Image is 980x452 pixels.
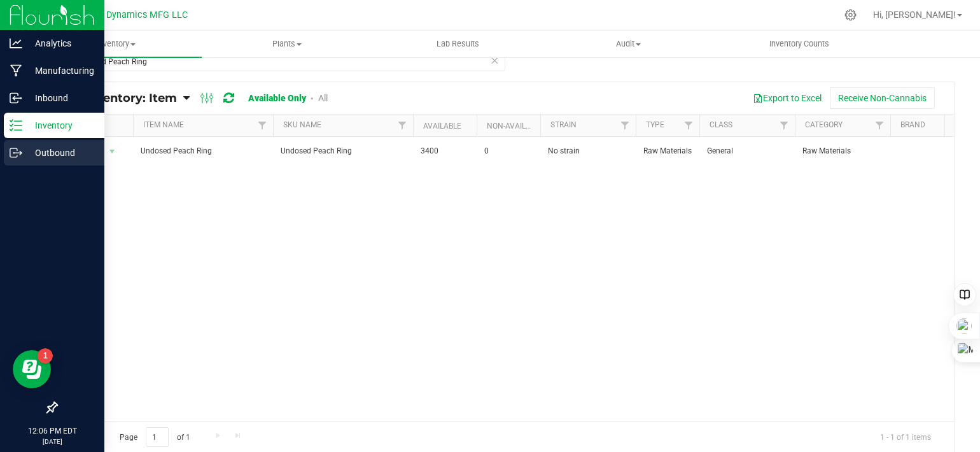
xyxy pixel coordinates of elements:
a: Filter [774,115,795,136]
a: Filter [869,115,890,136]
a: Type [646,120,664,129]
span: Undosed Peach Ring [141,145,265,157]
a: Filter [615,115,636,136]
p: Outbound [22,145,99,160]
inline-svg: Analytics [10,37,22,50]
span: 0 [484,145,533,157]
p: Manufacturing [22,63,99,78]
a: Lab Results [372,31,543,57]
a: Non-Available [487,122,543,131]
p: 12:06 PM EDT [6,425,99,437]
a: Filter [678,115,699,136]
a: Inventory Counts [714,31,885,57]
span: Page of 1 [109,427,200,447]
span: Inventory [31,38,202,50]
a: Item Name [143,120,184,129]
span: Audit [544,38,714,50]
span: Hi, [PERSON_NAME]! [873,10,956,20]
span: 3400 [421,145,469,157]
button: Receive Non-Cannabis [830,87,935,109]
a: Plants [202,31,373,57]
p: Inbound [22,90,99,106]
iframe: Resource center [13,350,51,388]
a: Class [710,120,732,129]
span: Lab Results [419,38,496,50]
a: Brand [900,120,925,129]
a: Filter [252,115,273,136]
input: 1 [146,427,169,447]
iframe: Resource center unread badge [38,348,53,364]
a: Audit [543,31,715,57]
a: All Inventory: Item [66,91,183,105]
p: [DATE] [6,437,99,446]
span: General [707,145,787,157]
div: Manage settings [843,9,858,21]
p: Inventory [22,118,99,133]
span: Raw Materials [802,145,883,157]
span: All Inventory: Item [66,91,177,105]
span: Undosed Peach Ring [281,145,405,157]
a: Category [805,120,843,129]
button: Export to Excel [745,87,830,109]
span: Plants [202,38,372,50]
a: Inventory [31,31,202,57]
a: Available Only [248,93,306,103]
span: Raw Materials [643,145,692,157]
span: No strain [548,145,628,157]
span: select [104,143,120,160]
inline-svg: Inventory [10,119,22,132]
inline-svg: Manufacturing [10,64,22,77]
span: Clear [490,52,499,69]
input: Search Item Name, Retail Display Name, SKU, Part Number... [56,52,505,71]
span: 1 - 1 of 1 items [870,427,941,446]
a: SKU Name [283,120,321,129]
a: All [318,93,328,103]
inline-svg: Outbound [10,146,22,159]
a: Strain [550,120,577,129]
a: Filter [392,115,413,136]
a: Available [423,122,461,131]
p: Analytics [22,36,99,51]
span: Inventory Counts [752,38,846,50]
span: Modern Dynamics MFG LLC [72,10,188,20]
inline-svg: Inbound [10,92,22,104]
